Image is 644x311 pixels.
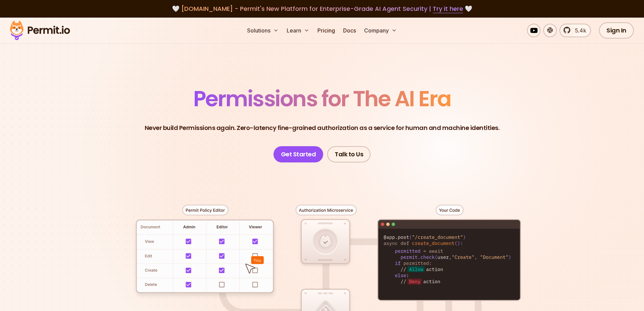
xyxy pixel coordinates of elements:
[7,19,73,42] img: Permit logo
[181,4,463,13] span: [DOMAIN_NAME] - Permit's New Platform for Enterprise-Grade AI Agent Security |
[361,24,400,37] button: Company
[315,24,338,37] a: Pricing
[599,22,634,39] a: Sign In
[327,146,371,162] a: Talk to Us
[193,84,451,114] span: Permissions for The AI Era
[284,24,312,37] button: Learn
[340,24,359,37] a: Docs
[273,146,324,162] a: Get Started
[433,4,463,13] a: Try it here
[559,24,591,37] a: 5.4k
[244,24,281,37] button: Solutions
[145,123,500,133] p: Never build Permissions again. Zero-latency fine-grained authorization as a service for human and...
[571,26,586,35] span: 5.4k
[16,4,628,14] div: 🤍 🤍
